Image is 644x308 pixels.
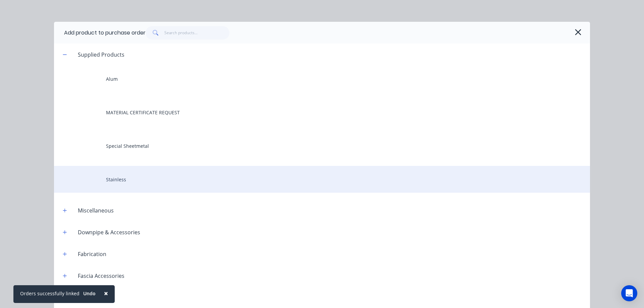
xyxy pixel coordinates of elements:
[72,272,130,280] div: Fascia Accessories
[164,26,230,40] input: Search products...
[72,206,119,214] div: Miscellaneous
[79,289,99,299] button: Undo
[20,290,79,297] div: Orders successfully linked
[72,228,146,236] div: Downpipe & Accessories
[97,285,115,301] button: Close
[621,285,637,301] div: Open Intercom Messenger
[64,29,146,37] div: Add product to purchase order
[104,289,108,298] span: ×
[72,51,130,59] div: Supplied Products
[72,250,112,258] div: Fabrication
